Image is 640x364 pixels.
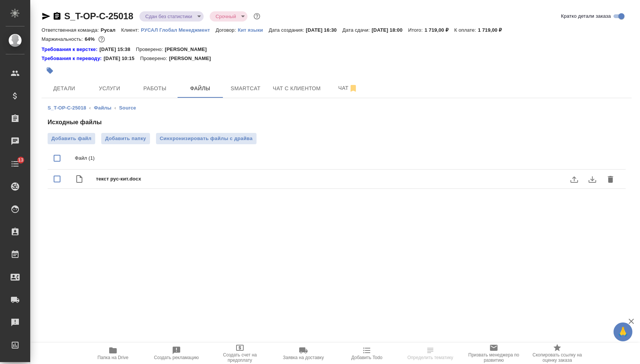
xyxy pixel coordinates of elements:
[462,343,526,364] button: Призвать менеджера по развитию
[454,27,478,33] p: К оплате:
[137,84,173,93] span: Работы
[42,12,51,21] button: Скопировать ссылку для ЯМессенджера
[351,355,382,360] span: Добавить Todo
[96,175,608,183] span: текст рус-кит.docx
[272,343,335,364] button: Заявка на доставку
[48,118,626,127] h4: Исходные файлы
[48,104,626,112] nav: breadcrumb
[64,11,133,21] a: S_T-OP-C-25018
[208,343,272,364] button: Создать счет на предоплату
[42,36,85,42] p: Маржинальность:
[601,170,620,188] button: delete
[160,135,253,142] span: Синхронизировать файлы с драйва
[407,355,453,360] span: Определить тематику
[75,154,620,162] p: Файл (1)
[114,104,116,112] li: ‹
[306,27,343,33] p: [DATE] 16:30
[81,343,145,364] button: Папка на Drive
[478,27,508,33] p: 1 719,00 ₽
[269,27,306,33] p: Дата создания:
[342,27,371,33] p: Дата сдачи:
[94,105,111,111] a: Файлы
[238,27,269,33] p: Кит языки
[101,27,121,33] p: Русал
[210,11,247,22] div: Сдан без статистики
[216,27,238,33] p: Договор:
[53,12,62,21] button: Скопировать ссылку
[273,84,321,93] span: Чат с клиентом
[227,84,264,93] span: Smartcat
[330,83,366,93] span: Чат
[99,46,136,53] p: [DATE] 15:38
[42,46,99,53] div: Нажми, чтобы открыть папку с инструкцией
[136,46,165,53] p: Проверено:
[614,322,632,341] button: 🙏
[42,46,99,53] a: Требования к верстке:
[89,104,91,112] li: ‹
[141,27,216,33] p: РУСАЛ Глобал Менеджмент
[46,84,82,93] span: Детали
[42,55,104,62] a: Требования к переводу:
[105,135,146,142] span: Добавить папку
[335,343,399,364] button: Добавить Todo
[617,324,629,340] span: 🙏
[143,13,195,20] button: Сдан без статистики
[252,11,262,21] button: Доп статусы указывают на важность/срочность заказа
[2,154,28,173] a: 13
[467,352,521,363] span: Призвать менеджера по развитию
[97,34,107,44] button: 516.00 RUB;
[119,105,136,111] a: Source
[42,62,58,79] button: Добавить тэг
[48,105,86,111] a: S_T-OP-C-25018
[140,55,169,62] p: Проверено:
[51,135,91,142] span: Добавить файл
[530,352,584,363] span: Скопировать ссылку на оценку заказа
[169,55,216,62] p: [PERSON_NAME]
[141,26,216,33] a: РУСАЛ Глобал Менеджмент
[182,84,218,93] span: Файлы
[104,55,140,62] p: [DATE] 10:15
[583,170,601,188] button: download
[139,11,204,22] div: Сдан без статистики
[283,355,324,360] span: Заявка на доставку
[145,343,208,364] button: Создать рекламацию
[408,27,424,33] p: Итого:
[156,133,257,144] button: Синхронизировать файлы с драйва
[213,13,238,20] button: Срочный
[101,133,150,144] button: Добавить папку
[165,46,212,53] p: [PERSON_NAME]
[97,355,128,360] span: Папка на Drive
[565,170,583,188] label: uploadFile
[42,27,101,33] p: Ответственная команда:
[48,133,95,144] label: Добавить файл
[238,26,269,33] a: Кит языки
[42,55,104,62] div: Нажми, чтобы открыть папку с инструкцией
[213,352,267,363] span: Создать счет на предоплату
[91,84,128,93] span: Услуги
[349,84,358,93] svg: Отписаться
[121,27,141,33] p: Клиент:
[399,343,462,364] button: Определить тематику
[561,12,611,20] span: Кратко детали заказа
[526,343,589,364] button: Скопировать ссылку на оценку заказа
[425,27,454,33] p: 1 719,00 ₽
[154,355,199,360] span: Создать рекламацию
[372,27,408,33] p: [DATE] 18:00
[14,156,28,164] span: 13
[85,36,96,42] p: 64%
